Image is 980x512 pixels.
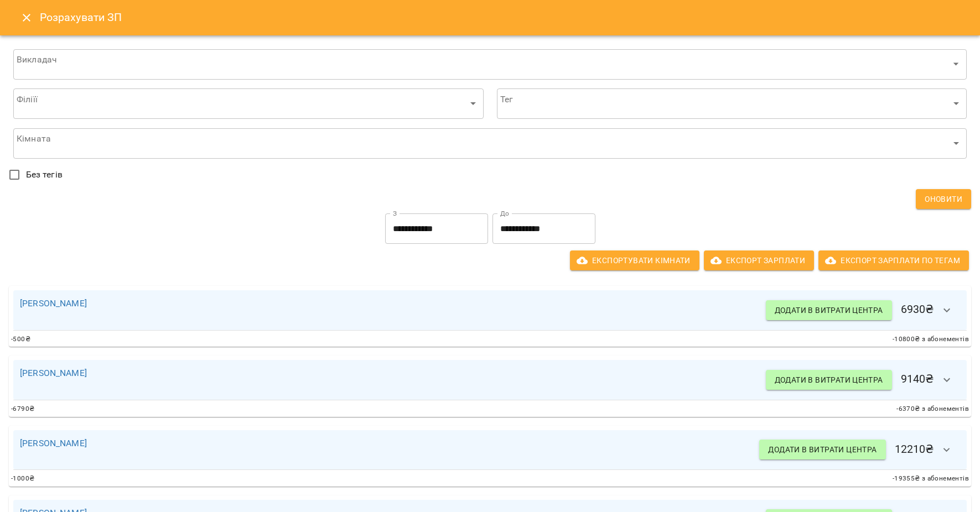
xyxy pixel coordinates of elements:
[570,250,699,270] button: Експортувати кімнати
[925,192,962,206] span: Оновити
[766,297,960,323] h6: 6930 ₴
[893,473,969,484] span: -19355 ₴ з абонементів
[766,370,892,390] button: Додати в витрати центра
[13,4,40,31] button: Close
[20,368,87,378] a: [PERSON_NAME]
[11,334,30,345] span: -500 ₴
[497,88,967,119] div: ​
[766,367,960,393] h6: 9140 ₴
[40,9,967,26] h6: Розрахувати ЗП
[11,404,34,415] span: -6790 ₴
[775,304,883,317] span: Додати в витрати центра
[766,300,892,320] button: Додати в витрати центра
[13,49,967,80] div: ​
[20,298,87,309] a: [PERSON_NAME]
[916,189,971,209] button: Оновити
[704,250,814,270] button: Експорт Зарплати
[896,404,969,415] span: -6370 ₴ з абонементів
[818,250,969,270] button: Експорт Зарплати по тегам
[759,440,885,459] button: Додати в витрати центра
[13,88,484,119] div: ​
[13,128,967,159] div: ​
[827,254,960,267] span: Експорт Зарплати по тегам
[775,373,883,386] span: Додати в витрати центра
[11,473,34,484] span: -1000 ₴
[768,443,877,456] span: Додати в витрати центра
[713,254,805,267] span: Експорт Зарплати
[26,168,63,181] span: Без тегів
[20,438,87,448] a: [PERSON_NAME]
[579,254,691,267] span: Експортувати кімнати
[893,334,969,345] span: -10800 ₴ з абонементів
[759,437,960,463] h6: 12210 ₴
